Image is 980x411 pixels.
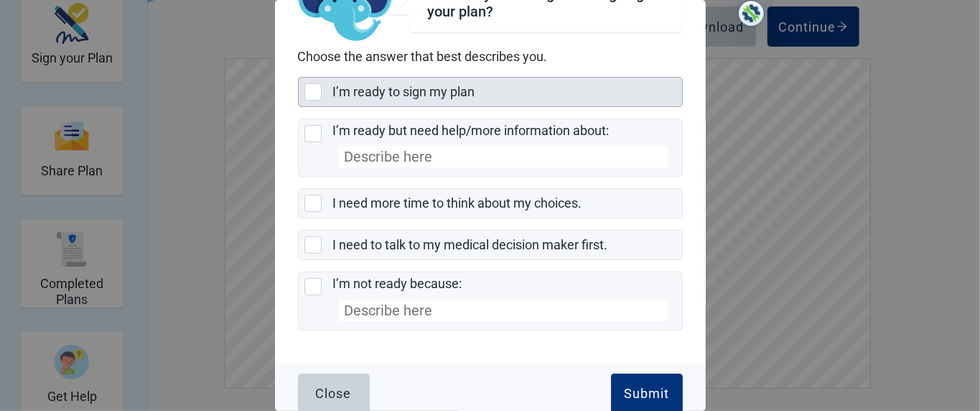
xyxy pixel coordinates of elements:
div: I need to talk to my medical decision maker first., checkbox, not selected [298,230,683,260]
label: I need to talk to my medical decision maker first. [333,237,608,252]
input: Specify your i’m ready but need help/more information about: option [339,146,668,167]
div: I’m ready but need help/more information about:, checkbox, not selected [298,119,683,177]
div: I’m ready to sign my plan, checkbox, not selected [298,77,683,107]
label: I’m not ready because: [333,276,462,291]
label: I’m ready but need help/more information about: [333,123,610,138]
label: Choose the answer that best describes you. [298,48,683,65]
div: Close [316,387,352,401]
div: Submit [624,387,669,401]
label: I’m ready to sign my plan [333,84,475,99]
label: I need more time to think about my choices. [333,195,582,211]
div: I’m not ready because:, checkbox, not selected [298,272,683,330]
input: Specify your i’m not ready because: option [339,300,668,321]
div: I need more time to think about my choices., checkbox, not selected [298,188,683,218]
